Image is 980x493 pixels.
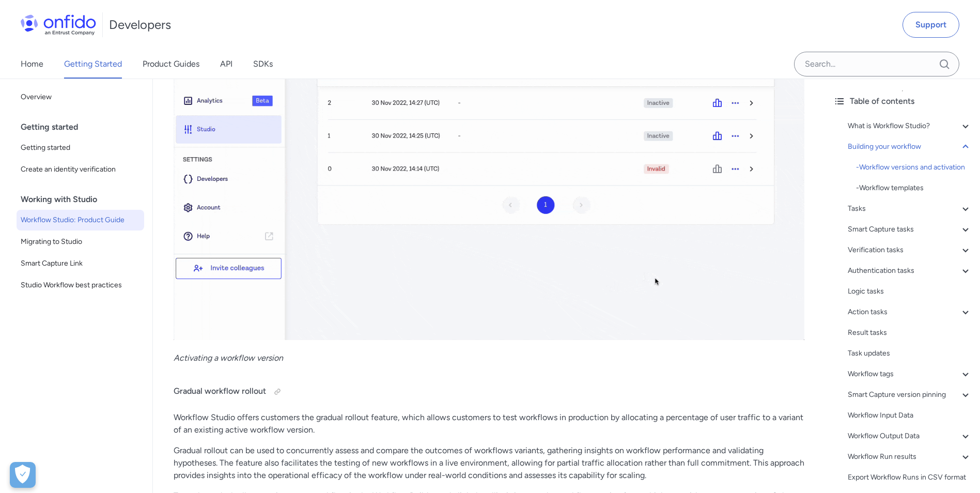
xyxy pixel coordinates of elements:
[21,91,140,103] span: Overview
[174,383,804,400] h4: Gradual workflow rollout
[17,159,144,180] a: Create an identity verification
[253,50,273,79] a: SDKs
[17,275,144,296] a: Studio Workflow best practices
[848,471,972,484] a: Export Workflow Runs in CSV format
[848,244,972,256] a: Verification tasks
[64,50,122,79] a: Getting Started
[21,142,140,154] span: Getting started
[848,368,972,380] a: Workflow tags
[21,117,148,137] div: Getting started
[856,182,972,194] a: -Workflow templates
[848,285,972,298] a: Logic tasks
[21,14,96,35] img: Onfido Logo
[848,203,972,215] a: Tasks
[848,265,972,277] a: Authentication tasks
[17,137,144,158] a: Getting started
[848,327,972,339] a: Result tasks
[848,120,972,132] a: What is Workflow Studio?
[848,306,972,318] a: Action tasks
[17,232,144,252] a: Migrating to Studio
[17,210,144,230] a: Workflow Studio: Product Guide
[17,87,144,107] a: Overview
[848,451,972,463] a: Workflow Run results
[220,50,232,79] a: API
[848,141,972,153] a: Building your workflow
[17,253,144,274] a: Smart Capture Link
[21,163,140,176] span: Create an identity verification
[21,50,43,79] a: Home
[848,223,972,236] a: Smart Capture tasks
[21,236,140,248] span: Migrating to Studio
[848,430,972,442] a: Workflow Output Data
[143,50,199,79] a: Product Guides
[10,462,36,488] button: Open Preferences
[848,409,972,422] a: Workflow Input Data
[856,161,972,174] a: -Workflow versions and activation
[848,389,972,401] a: Smart Capture version pinning
[833,95,972,107] div: Table of contents
[856,182,972,194] div: - Workflow templates
[174,353,283,363] em: Activating a workflow version
[174,411,804,436] p: Workflow Studio offers customers the gradual rollout feature, which allows customers to test work...
[21,279,140,291] span: Studio Workflow best practices
[848,347,972,360] a: Task updates
[21,189,148,210] div: Working with Studio
[21,214,140,226] span: Workflow Studio: Product Guide
[21,257,140,270] span: Smart Capture Link
[903,12,959,38] a: Support
[109,17,171,33] h1: Developers
[10,462,36,488] div: Cookie Preferences
[174,444,804,482] p: Gradual rollout can be used to concurrently assess and compare the outcomes of workflows variants...
[856,161,972,174] div: - Workflow versions and activation
[794,52,959,76] input: Onfido search input field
